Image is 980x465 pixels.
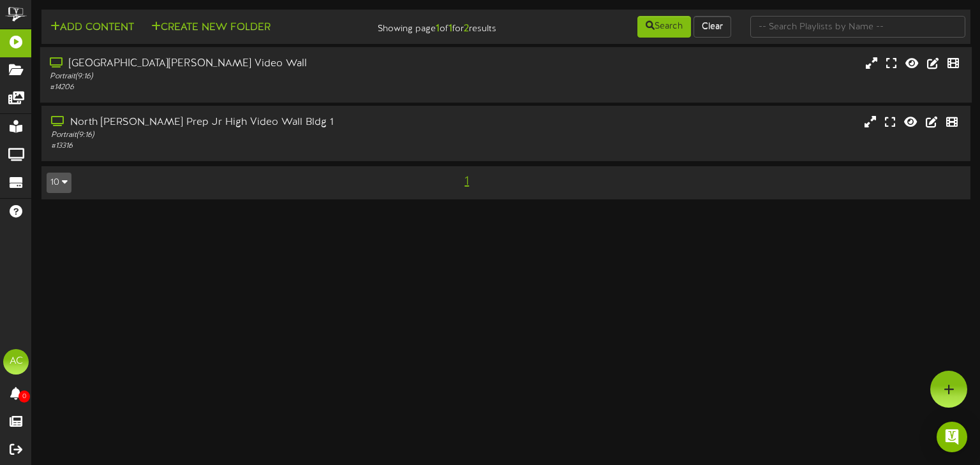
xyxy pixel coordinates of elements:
[51,115,419,130] div: North [PERSON_NAME] Prep Jr High Video Wall Bldg 1
[464,23,469,34] strong: 2
[47,20,138,36] button: Add Content
[51,141,419,152] div: # 13316
[3,349,29,375] div: AC
[937,422,967,452] div: Open Intercom Messenger
[637,16,691,38] button: Search
[147,20,274,36] button: Create New Folder
[436,23,440,34] strong: 1
[47,173,71,193] button: 10
[19,390,30,403] span: 0
[51,130,419,141] div: Portrait ( 9:16 )
[449,23,452,34] strong: 1
[461,175,472,189] span: 1
[750,16,966,38] input: -- Search Playlists by Name --
[350,15,506,36] div: Showing page of for results
[50,71,419,82] div: Portrait ( 9:16 )
[50,57,419,71] div: [GEOGRAPHIC_DATA][PERSON_NAME] Video Wall
[694,16,731,38] button: Clear
[50,82,419,93] div: # 14206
